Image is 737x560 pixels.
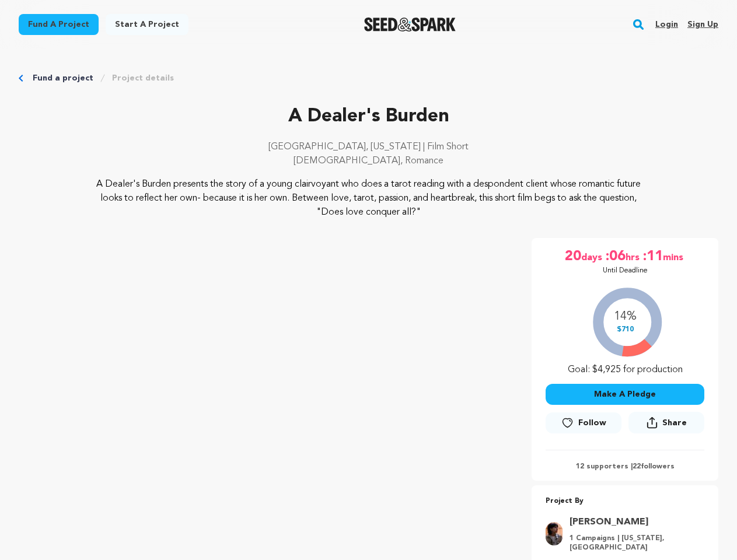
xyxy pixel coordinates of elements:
p: [DEMOGRAPHIC_DATA], Romance [19,154,718,168]
p: 12 supporters | followers [546,462,704,471]
a: Sign up [687,15,718,34]
p: [GEOGRAPHIC_DATA], [US_STATE] | Film Short [19,140,718,154]
button: Share [628,412,704,433]
a: Seed&Spark Homepage [364,17,456,32]
p: A Dealer's Burden presents the story of a young clairvoyant who does a tarot reading with a despo... [89,177,648,219]
p: Until Deadline [603,266,648,275]
span: mins [663,247,686,266]
span: 22 [633,463,641,470]
a: Project details [112,72,174,84]
a: Fund a project [33,72,93,84]
p: 1 Campaigns | [US_STATE], [GEOGRAPHIC_DATA] [570,534,697,552]
div: Breadcrumb [19,72,718,84]
a: Goto Yanely Castellanos profile [570,515,697,529]
img: dd3d8e2bdc801657.jpg [546,522,563,545]
a: Start a project [106,14,188,35]
a: Fund a project [19,14,99,35]
button: Make A Pledge [546,384,704,405]
p: A Dealer's Burden [19,103,718,131]
img: Seed&Spark Logo Dark Mode [364,17,456,32]
p: Project By [546,495,704,508]
span: :11 [642,247,663,266]
span: Follow [578,417,606,429]
span: 20 [565,247,581,266]
a: Follow [546,412,621,433]
span: Share [662,417,687,429]
span: Share [628,412,704,438]
span: days [581,247,605,266]
span: :06 [605,247,626,266]
span: hrs [626,247,642,266]
a: Login [655,15,678,34]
